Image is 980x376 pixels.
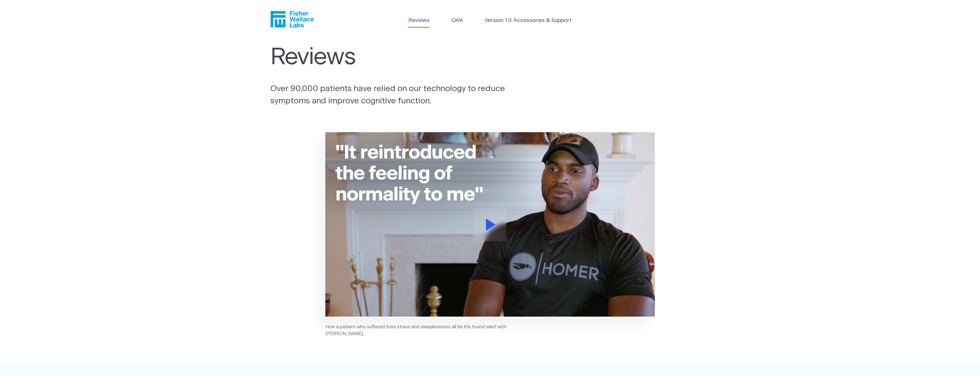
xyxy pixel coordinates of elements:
a: OAK [452,17,463,25]
p: Over 90,000 patients have relied on our technology to reduce symptoms and improve cognitive funct... [270,83,520,107]
a: Version 1.0 Accessories & Support [485,17,572,25]
a: Reviews [408,17,429,25]
svg: Play [486,219,496,230]
figcaption: How a patient who suffered from stress and sleeplessness all his life found relief with [PERSON_N... [325,324,511,337]
a: Fisher Wallace [270,11,314,27]
h1: Reviews [270,44,518,71]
